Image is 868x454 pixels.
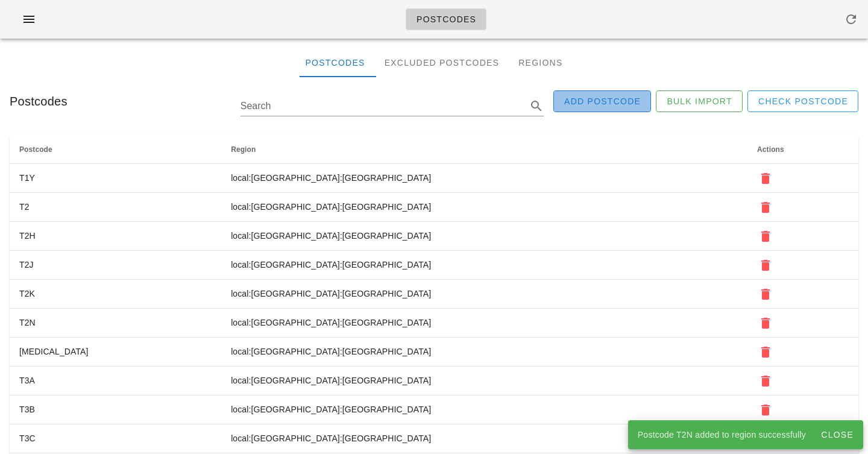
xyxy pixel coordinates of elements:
[221,424,747,453] td: local:[GEOGRAPHIC_DATA]:[GEOGRAPHIC_DATA]
[509,48,572,77] div: Regions
[375,48,509,77] div: Excluded Postcodes
[553,90,651,112] button: Add Postcode
[19,145,52,154] span: Postcode
[10,280,221,309] td: T2K
[666,96,732,106] span: Bulk Import
[10,193,221,222] td: T2
[564,96,641,106] span: Add Postcode
[816,424,858,446] button: Close
[406,8,486,30] a: Postcodes
[820,430,854,440] span: Close
[221,222,747,251] td: local:[GEOGRAPHIC_DATA]:[GEOGRAPHIC_DATA]
[747,135,858,164] th: Actions
[10,367,221,396] td: T3A
[656,90,743,112] button: Bulk Import
[10,338,221,367] td: [MEDICAL_DATA]
[10,222,221,251] td: T2H
[221,396,747,424] td: local:[GEOGRAPHIC_DATA]:[GEOGRAPHIC_DATA]
[295,48,374,77] div: Postcodes
[221,280,747,309] td: local:[GEOGRAPHIC_DATA]:[GEOGRAPHIC_DATA]
[221,251,747,280] td: local:[GEOGRAPHIC_DATA]:[GEOGRAPHIC_DATA]
[10,251,221,280] td: T2J
[628,420,816,449] div: Postcode T2N added to region successfully
[221,367,747,396] td: local:[GEOGRAPHIC_DATA]:[GEOGRAPHIC_DATA]
[221,338,747,367] td: local:[GEOGRAPHIC_DATA]:[GEOGRAPHIC_DATA]
[10,424,221,453] td: T3C
[747,90,858,112] button: Check Postcode
[10,135,221,164] th: Postcode: Not sorted. Activate to sort ascending.
[757,145,784,154] span: Actions
[231,145,256,154] span: Region
[221,309,747,338] td: local:[GEOGRAPHIC_DATA]:[GEOGRAPHIC_DATA]
[10,396,221,424] td: T3B
[221,193,747,222] td: local:[GEOGRAPHIC_DATA]:[GEOGRAPHIC_DATA]
[10,164,221,193] td: T1Y
[221,164,747,193] td: local:[GEOGRAPHIC_DATA]:[GEOGRAPHIC_DATA]
[221,135,747,164] th: Region: Not sorted. Activate to sort ascending.
[10,309,221,338] td: T2N
[758,96,848,106] span: Check Postcode
[416,14,476,24] span: Postcodes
